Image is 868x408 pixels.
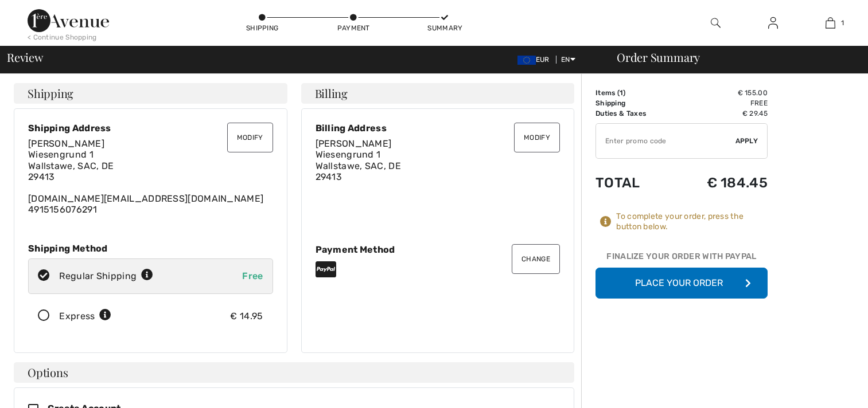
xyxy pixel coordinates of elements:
button: Modify [514,123,560,152]
div: Order Summary [603,52,861,63]
div: Finalize Your Order with PayPal [595,250,768,268]
div: < Continue Shopping [28,32,97,42]
img: My Info [768,16,778,30]
button: Modify [227,123,273,152]
h4: Options [14,362,574,383]
div: Shipping Method [28,243,273,254]
td: Shipping [595,98,674,108]
span: Billing [315,88,348,99]
span: EN [561,56,575,64]
div: Summary [427,23,462,33]
div: Payment Method [316,244,560,255]
button: Place Your Order [595,268,768,299]
button: Change [512,244,560,274]
td: Free [674,98,768,108]
div: Billing Address [316,123,560,134]
input: Promo code [596,124,735,158]
span: 1 [620,89,623,97]
span: Wiesengrund 1 Wallstawe, SAC, DE 29413 [28,149,114,182]
img: search the website [711,16,721,30]
div: Regular Shipping [59,269,153,283]
td: Total [595,163,674,202]
span: Review [7,52,43,63]
span: 1 [841,18,844,28]
img: 1ère Avenue [28,9,109,32]
div: Shipping [245,23,279,33]
span: EUR [517,56,554,64]
div: Express [59,309,111,323]
td: € 29.45 [674,108,768,119]
td: € 184.45 [674,163,768,202]
a: 1 [802,16,858,30]
img: Euro [517,56,536,65]
span: [PERSON_NAME] [316,138,392,149]
div: To complete your order, press the button below. [616,211,768,232]
td: Items ( ) [595,88,674,98]
div: [DOMAIN_NAME][EMAIL_ADDRESS][DOMAIN_NAME] 4915156076291 [28,138,273,215]
div: Shipping Address [28,123,273,134]
span: Shipping [28,88,73,99]
td: € 155.00 [674,88,768,98]
span: [PERSON_NAME] [28,138,104,149]
div: € 14.95 [230,309,263,323]
a: Sign In [759,16,787,30]
span: Wiesengrund 1 Wallstawe, SAC, DE 29413 [316,149,401,182]
span: Free [242,270,263,281]
div: Payment [336,23,371,33]
td: Duties & Taxes [595,108,674,119]
img: My Bag [826,16,835,30]
span: Apply [735,136,758,146]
